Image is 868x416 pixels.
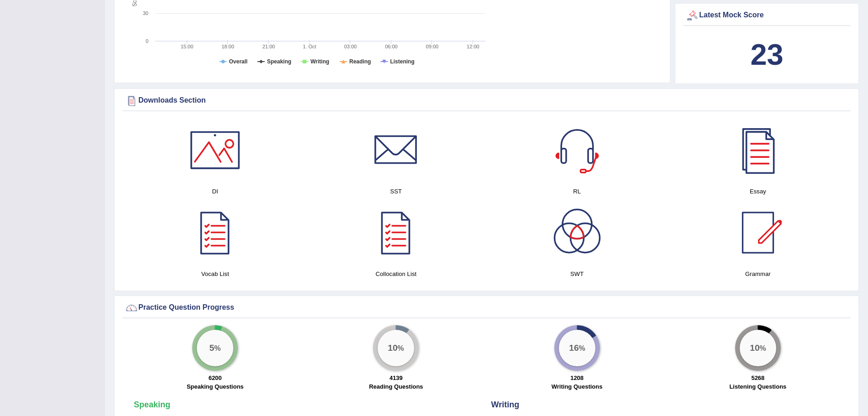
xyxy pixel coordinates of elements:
h4: Grammar [672,269,844,279]
tspan: Listening [390,58,414,65]
text: 0 [146,38,148,44]
h4: DI [129,187,301,196]
big: 5 [210,343,215,353]
h4: Collocation List [310,269,482,279]
tspan: Speaking [267,58,291,65]
tspan: 1. Oct [303,44,316,49]
text: 18:00 [221,44,234,49]
tspan: Writing [310,58,329,65]
div: % [378,330,414,366]
big: 10 [388,343,398,353]
text: 03:00 [344,44,357,49]
label: Reading Questions [369,382,423,391]
div: Latest Mock Score [685,9,848,22]
div: % [740,330,776,366]
big: 10 [750,343,759,353]
h4: SWT [491,269,663,279]
strong: 6200 [209,374,222,381]
tspan: Reading [349,58,371,65]
div: % [197,330,233,366]
strong: 4139 [389,374,403,381]
div: Practice Question Progress [125,301,848,315]
b: 23 [750,38,783,71]
h4: Vocab List [129,269,301,279]
label: Writing Questions [552,382,603,391]
text: 30 [143,10,148,16]
h4: RL [491,187,663,196]
label: Listening Questions [729,382,786,391]
text: 06:00 [385,44,398,49]
text: 15:00 [181,44,194,49]
div: % [559,330,595,366]
h4: Essay [672,187,844,196]
h4: SST [310,187,482,196]
text: 12:00 [467,44,479,49]
strong: Speaking [134,400,170,409]
tspan: Overall [229,58,247,65]
strong: Writing [491,400,520,409]
big: 16 [569,343,579,353]
div: Downloads Section [125,94,848,108]
label: Speaking Questions [187,382,244,391]
strong: 5268 [751,374,764,381]
text: 21:00 [263,44,275,49]
text: 09:00 [426,44,439,49]
strong: 1208 [570,374,584,381]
